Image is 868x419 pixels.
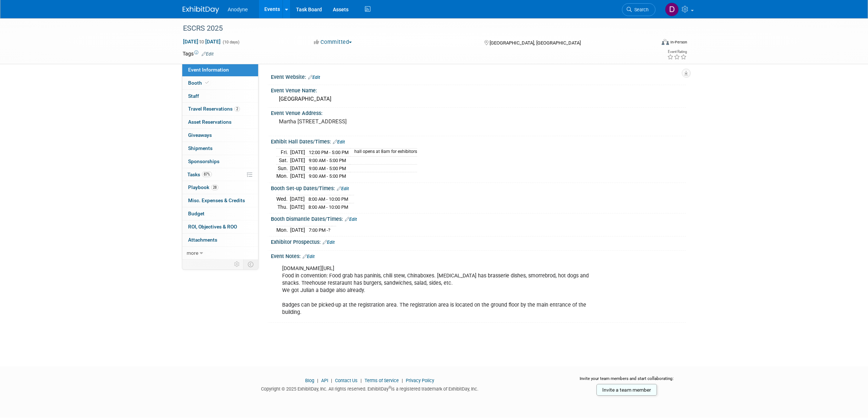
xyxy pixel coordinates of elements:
a: Playbook28 [182,181,258,194]
span: 9:00 AM - 5:00 PM [309,166,346,171]
span: Booth [188,80,210,86]
div: Exhibit Hall Dates/Times: [271,136,686,146]
a: Travel Reservations2 [182,103,258,115]
div: ESCRS 2025 [180,22,645,35]
div: Exhibitor Prospectus: [271,237,686,246]
img: Dawn Jozwiak [665,3,679,16]
sup: ® [389,385,391,389]
span: 2 [234,106,240,112]
i: Booth reservation complete [205,81,209,85]
span: Anodyne [228,7,248,12]
a: Blog [305,378,314,383]
a: Edit [345,217,357,222]
span: Event Information [188,67,229,73]
td: [DATE] [290,157,305,165]
span: (10 days) [222,40,240,45]
span: Budget [188,211,205,216]
a: Asset Reservations [182,116,258,128]
div: Invite your team members and start collaborating: [568,376,686,387]
div: Event Website: [271,72,686,81]
a: API [321,378,328,383]
a: Edit [337,186,349,191]
a: Booth [182,77,258,89]
span: to [198,39,205,45]
a: Edit [202,51,214,57]
td: [DATE] [290,226,305,234]
img: Format-Inperson.png [662,39,669,45]
span: Attachments [188,237,217,243]
a: Edit [308,75,320,80]
td: Thu. [276,203,290,211]
span: Playbook [188,184,218,190]
a: Attachments [182,234,258,246]
td: Mon. [276,172,290,180]
div: Event Venue Name: [271,85,686,94]
span: Travel Reservations [188,106,240,112]
div: [GEOGRAPHIC_DATA] [276,93,680,105]
span: Sponsorships [188,158,219,164]
span: Asset Reservations [188,119,231,125]
div: In-Person [670,39,687,45]
a: ROI, Objectives & ROO [182,220,258,233]
a: Staff [182,90,258,103]
div: Booth Set-up Dates/Times: [271,183,686,192]
a: Misc. Expenses & Credits [182,194,258,207]
div: Event Format [612,38,688,49]
td: Wed. [276,195,290,203]
span: Search [632,7,649,12]
a: Sponsorships [182,155,258,168]
td: hall opens at 8am for exhibitors [350,149,417,157]
a: Edit [333,139,345,145]
span: 8:00 AM - 10:00 PM [308,196,348,202]
a: Contact Us [335,378,358,383]
pre: Martha [STREET_ADDRESS] [279,118,436,125]
span: 9:00 AM - 5:00 PM [309,173,346,179]
td: Fri. [276,149,290,157]
td: Tags [183,50,214,57]
td: Toggle Event Tabs [243,260,258,269]
span: 7:00 PM - [309,227,330,233]
span: 12:00 PM - 5:00 PM [309,150,349,155]
a: Event Information [182,64,258,76]
a: Terms of Service [365,378,399,383]
a: Invite a team member [596,384,657,396]
td: Personalize Event Tab Strip [231,260,244,269]
span: 28 [211,185,218,190]
div: Event Venue Address: [271,108,686,117]
span: ROI, Objectives & ROO [188,224,237,230]
a: Shipments [182,142,258,155]
div: Event Rating [667,50,687,54]
span: | [359,378,363,383]
span: [DATE] [DATE] [183,38,221,45]
span: 9:00 AM - 5:00 PM [309,158,346,163]
a: Giveaways [182,129,258,142]
td: Sat. [276,157,290,165]
div: Copyright © 2025 ExhibitDay, Inc. All rights reserved. ExhibitDay is a registered trademark of Ex... [183,384,557,392]
span: Tasks [187,172,212,177]
td: [DATE] [290,172,305,180]
div: Booth Dismantle Dates/Times: [271,214,686,223]
span: more [187,250,198,256]
td: Sun. [276,164,290,172]
div: Event Notes: [271,251,686,260]
span: Shipments [188,145,213,151]
span: | [400,378,405,383]
td: Mon. [276,226,290,234]
td: [DATE] [290,149,305,157]
a: Edit [323,240,335,245]
span: 8:00 AM - 10:00 PM [308,204,348,210]
span: ? [328,227,330,233]
a: Privacy Policy [406,378,434,383]
div: [DOMAIN_NAME][URL] Food in convention: Food grab has paninis, chili stew, Chinaboxes. [MEDICAL_DA... [277,261,606,320]
a: Tasks87% [182,168,258,181]
span: | [329,378,334,383]
a: more [182,247,258,260]
button: Committed [311,38,355,46]
span: | [315,378,320,383]
td: [DATE] [290,195,305,203]
a: Search [622,3,655,16]
td: [DATE] [290,164,305,172]
img: ExhibitDay [183,6,219,14]
span: [GEOGRAPHIC_DATA], [GEOGRAPHIC_DATA] [490,40,581,46]
span: Misc. Expenses & Credits [188,197,245,203]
